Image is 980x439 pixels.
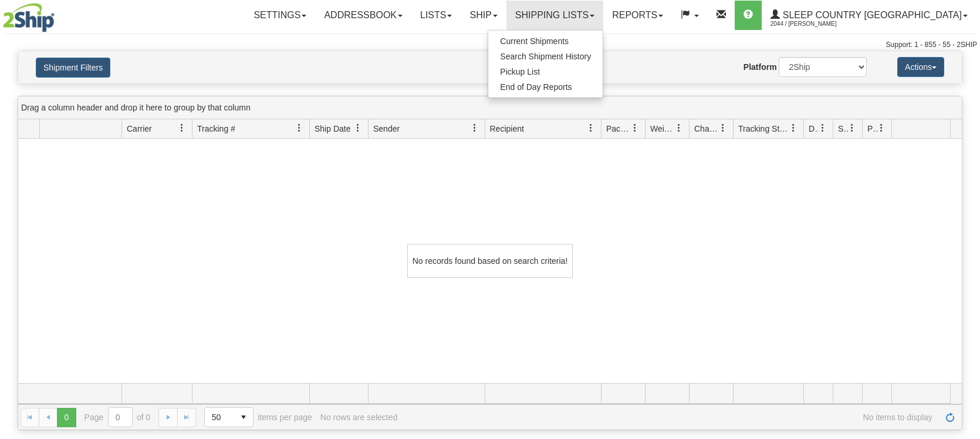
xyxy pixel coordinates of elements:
div: No rows are selected [320,413,398,422]
span: Delivery Status [809,123,819,135]
a: End of Day Reports [488,79,603,95]
span: Search Shipment History [500,52,591,61]
span: Sender [373,123,400,135]
a: Current Shipments [488,33,603,49]
a: Pickup Status filter column settings [871,118,891,138]
a: Refresh [941,408,959,427]
a: Shipment Issues filter column settings [842,118,862,138]
span: Sleep Country [GEOGRAPHIC_DATA] [780,10,962,20]
span: Recipient [490,123,524,135]
label: Platform [744,61,777,73]
span: items per page [204,407,312,427]
span: Page of 0 [85,407,151,427]
iframe: chat widget [953,159,979,279]
span: End of Day Reports [500,82,572,92]
a: Charge filter column settings [713,118,733,138]
span: Page 0 [57,408,76,427]
a: Search Shipment History [488,49,603,64]
div: grid grouping header [18,96,962,119]
div: No records found based on search criteria! [407,244,573,278]
span: Carrier [127,123,152,135]
a: Carrier filter column settings [172,118,192,138]
span: Weight [650,123,675,135]
div: Support: 1 - 855 - 55 - 2SHIP [3,40,977,50]
button: Actions [897,57,944,77]
a: Packages filter column settings [625,118,645,138]
a: Ship [461,1,506,30]
a: Ship Date filter column settings [348,118,368,138]
a: Tracking Status filter column settings [783,118,803,138]
a: Tracking # filter column settings [289,118,309,138]
span: Packages [606,123,631,135]
a: Settings [245,1,315,30]
a: Lists [411,1,461,30]
img: logo2044.jpg [3,3,55,32]
a: Weight filter column settings [669,118,689,138]
a: Sleep Country [GEOGRAPHIC_DATA] 2044 / [PERSON_NAME] [762,1,976,30]
span: No items to display [405,413,932,422]
span: Page sizes drop down [204,407,254,427]
span: Ship Date [315,123,350,135]
a: Shipping lists [506,1,603,30]
span: 50 [212,411,227,423]
a: Sender filter column settings [465,118,485,138]
span: Tracking # [197,123,235,135]
span: 2044 / [PERSON_NAME] [771,18,859,30]
span: Shipment Issues [838,123,848,135]
span: Pickup List [500,67,540,76]
span: Charge [694,123,719,135]
span: Tracking Status [738,123,789,135]
a: Pickup List [488,64,603,79]
span: Pickup Status [867,123,877,135]
a: Reports [603,1,672,30]
span: Current Shipments [500,36,569,46]
a: Recipient filter column settings [581,118,601,138]
span: select [234,408,253,427]
a: Addressbook [315,1,411,30]
button: Shipment Filters [36,58,110,78]
a: Delivery Status filter column settings [813,118,833,138]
